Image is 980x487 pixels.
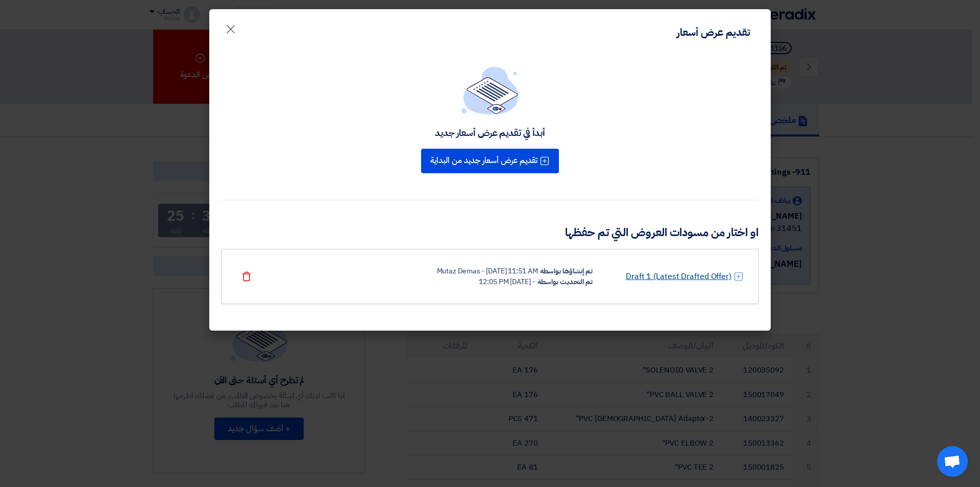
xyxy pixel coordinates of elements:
[937,446,968,477] div: دردشة مفتوحة
[435,127,545,138] div: أبدأ في تقديم عرض أسعار جديد
[537,276,593,287] div: تم التحديث بواسطة
[437,266,538,276] div: Mutaz Demas - [DATE] 11:51 AM
[216,16,245,37] button: Close
[421,149,559,173] button: تقديم عرض أسعار جديد من البداية
[222,225,758,241] h3: او اختار من مسودات العروض التي تم حفظها
[225,13,237,44] span: ×
[479,276,535,287] div: - [DATE] 12:05 PM
[540,266,593,276] div: تم إنشاؤها بواسطة
[461,66,519,114] img: empty_state_list.svg
[626,270,731,283] a: Draft 1 (Latest Drafted Offer)
[677,25,750,40] div: تقديم عرض أسعار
